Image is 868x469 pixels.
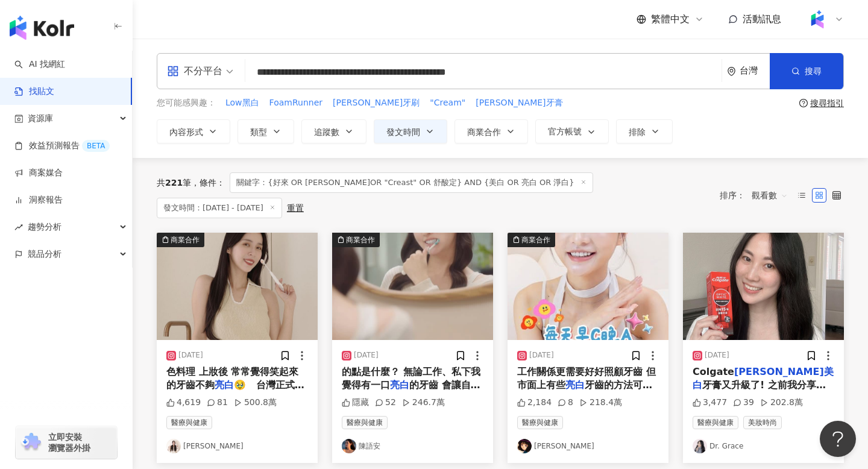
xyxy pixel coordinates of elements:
[770,53,843,89] button: 搜尋
[805,66,822,76] span: 搜尋
[629,127,646,137] span: 排除
[166,439,181,453] img: KOL Avatar
[14,167,63,179] a: 商案媒合
[743,416,782,429] span: 美妝時尚
[743,13,781,25] span: 活動訊息
[166,366,298,391] span: 色料理 上妝後 常常覺得笑起來的牙齒不夠
[269,97,322,109] span: FoamRunner
[332,233,493,340] button: 商業合作
[14,86,54,98] a: 找貼文
[390,379,409,391] mark: 亮白
[799,99,808,107] span: question-circle
[48,432,90,453] span: 立即安裝 瀏覽器外掛
[508,233,668,340] button: 商業合作
[508,233,668,340] img: post-image
[14,223,23,231] span: rise
[565,379,585,391] mark: 亮白
[157,233,318,340] button: 商業合作
[517,379,652,404] span: 牙齒的方法可能會造成牙齒敏感的問題
[529,350,554,360] div: [DATE]
[342,416,388,429] span: 醫療與健康
[165,178,183,187] span: 221
[820,421,856,457] iframe: Help Scout Beacon - Open
[558,397,573,409] div: 8
[225,96,260,110] button: Low黑白
[166,397,201,409] div: 4,619
[167,65,179,77] span: appstore
[535,119,609,143] button: 官方帳號
[430,97,465,109] span: "Cream"
[740,66,770,76] div: 台灣
[346,234,375,246] div: 商業合作
[157,198,282,218] span: 發文時間：[DATE] - [DATE]
[332,96,420,110] button: [PERSON_NAME]牙刷
[10,16,74,40] img: logo
[521,234,550,246] div: 商業合作
[314,127,339,137] span: 追蹤數
[332,233,493,340] img: post-image
[342,379,480,404] span: 的牙齒 會讓自己更有自信、美麗加分
[287,203,304,213] div: 重置
[301,119,366,143] button: 追蹤數
[375,397,396,409] div: 52
[476,97,562,109] span: [PERSON_NAME]牙膏
[548,127,582,136] span: 官方帳號
[250,127,267,137] span: 類型
[720,186,794,205] div: 排序：
[693,439,707,453] img: KOL Avatar
[333,97,420,109] span: [PERSON_NAME]牙刷
[517,439,659,453] a: KOL Avatar[PERSON_NAME]
[14,194,63,206] a: 洞察報告
[157,178,191,187] div: 共 筆
[727,67,736,76] span: environment
[386,127,420,137] span: 發文時間
[806,8,829,31] img: Kolr%20app%20icon%20%281%29.png
[28,213,61,241] span: 趨勢分析
[166,439,308,453] a: KOL Avatar[PERSON_NAME]
[157,119,230,143] button: 內容形式
[467,127,501,137] span: 商業合作
[517,366,656,391] span: 工作關係更需要好好照顧牙齒 但市面上有些
[616,119,673,143] button: 排除
[402,397,445,409] div: 246.7萬
[166,416,212,429] span: 醫療與健康
[269,96,323,110] button: FoamRunner
[760,397,803,409] div: 202.8萬
[230,172,593,193] span: 關鍵字：{好來 OR [PERSON_NAME]OR "Creast" OR 舒酸定} AND {美白 OR 亮白 OR 淨白}
[429,96,466,110] button: "Cream"
[234,397,277,409] div: 500.8萬
[215,379,234,391] mark: 亮白
[19,433,43,452] img: chrome extension
[342,366,480,391] span: 的點是什麼？ 無論工作、私下我覺得有一口
[14,140,110,152] a: 效益預測報告BETA
[517,416,563,429] span: 醫療與健康
[693,366,734,377] span: Colgate
[157,233,318,340] img: post-image
[579,397,622,409] div: 218.4萬
[342,397,369,409] div: 隱藏
[693,439,834,453] a: KOL AvatarDr. Grace
[693,366,834,391] mark: [PERSON_NAME]美白
[28,105,53,132] span: 資源庫
[705,350,729,360] div: [DATE]
[178,350,203,360] div: [DATE]
[752,186,788,205] span: 觀看數
[166,379,304,404] span: 🥹 台灣正式引進
[810,98,844,108] div: 搜尋指引
[683,233,844,340] img: post-image
[342,439,356,453] img: KOL Avatar
[171,234,200,246] div: 商業合作
[693,397,727,409] div: 3,477
[207,397,228,409] div: 81
[693,416,738,429] span: 醫療與健康
[475,96,563,110] button: [PERSON_NAME]牙膏
[28,241,61,268] span: 競品分析
[693,379,826,404] span: 牙膏又升級了! 之前我分享的Colgate
[651,13,690,26] span: 繁體中文
[157,97,216,109] span: 您可能感興趣：
[237,119,294,143] button: 類型
[354,350,379,360] div: [DATE]
[374,119,447,143] button: 發文時間
[517,439,532,453] img: KOL Avatar
[733,397,754,409] div: 39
